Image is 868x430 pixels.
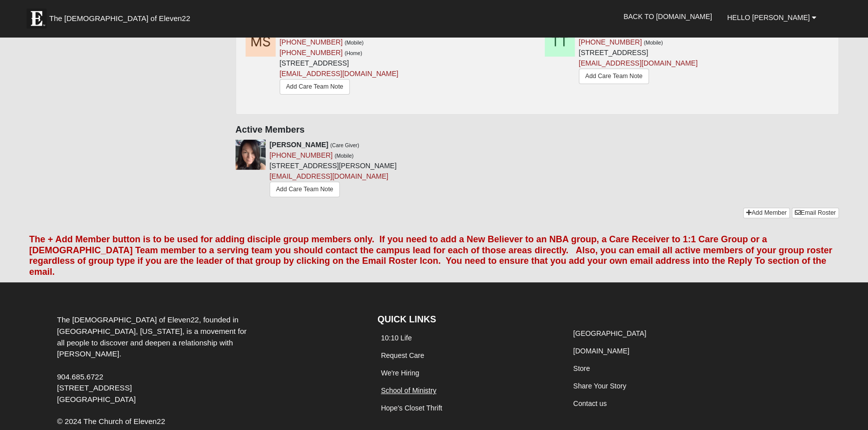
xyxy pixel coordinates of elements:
a: [EMAIL_ADDRESS][DOMAIN_NAME] [270,172,388,180]
a: [EMAIL_ADDRESS][DOMAIN_NAME] [280,70,398,78]
a: [PHONE_NUMBER] [280,49,343,57]
small: (Care Giver) [330,142,359,148]
a: Email Roster [792,208,839,218]
h4: Active Members [236,125,839,136]
a: Add Care Team Note [270,182,340,197]
a: [EMAIL_ADDRESS][DOMAIN_NAME] [579,59,698,67]
a: Hello [PERSON_NAME] [720,5,824,30]
img: Eleven22 logo [27,9,47,29]
a: Add Care Team Note [579,69,649,84]
a: [DOMAIN_NAME] [573,347,629,355]
div: [STREET_ADDRESS][PERSON_NAME] [270,140,397,200]
a: Request Care [381,351,424,359]
a: [PHONE_NUMBER] [280,38,343,46]
div: [STREET_ADDRESS] [280,27,398,97]
a: [PHONE_NUMBER] [579,38,642,46]
span: [GEOGRAPHIC_DATA] [57,395,136,403]
a: Share Your Story [573,382,626,390]
div: The [DEMOGRAPHIC_DATA] of Eleven22, founded in [GEOGRAPHIC_DATA], [US_STATE], is a movement for a... [50,314,263,405]
a: Hope's Closet Thrift [381,404,442,412]
span: Hello [PERSON_NAME] [727,14,810,22]
small: (Mobile) [644,40,663,46]
h4: QUICK LINKS [377,314,555,325]
a: 10:10 Life [381,334,412,342]
div: [STREET_ADDRESS] [579,27,698,87]
a: Store [573,364,590,372]
a: Add Member [743,208,790,218]
a: School of Ministry [381,386,436,394]
a: Add Care Team Note [280,79,350,95]
a: We're Hiring [381,369,419,377]
a: Contact us [573,399,607,407]
font: The + Add Member button is to be used for adding disciple group members only. If you need to add ... [29,234,832,277]
a: [PHONE_NUMBER] [270,151,333,159]
a: Back to [DOMAIN_NAME] [616,4,720,29]
a: [GEOGRAPHIC_DATA] [573,329,646,337]
small: (Mobile) [345,40,364,46]
small: (Mobile) [335,153,354,159]
strong: [PERSON_NAME] [270,141,328,149]
small: (Home) [345,50,362,56]
a: The [DEMOGRAPHIC_DATA] of Eleven22 [22,4,222,29]
span: The [DEMOGRAPHIC_DATA] of Eleven22 [49,14,190,24]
